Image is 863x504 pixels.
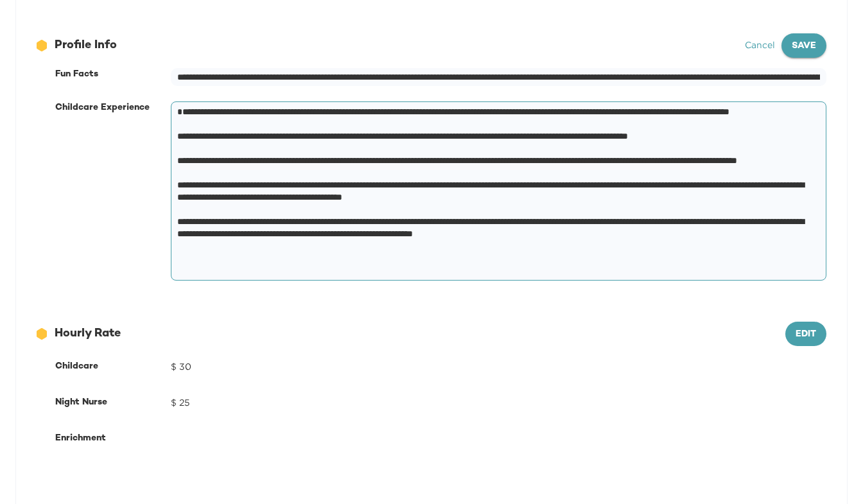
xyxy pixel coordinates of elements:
div: Profile Info [37,37,745,54]
div: Childcare [55,356,171,377]
div: $ 30 [171,356,826,377]
a: Cancel [745,40,775,49]
button: Edit [785,322,826,346]
div: Hourly Rate [37,326,785,342]
div: Enrichment [55,428,171,449]
button: Save [781,33,826,58]
span: Save [792,39,816,55]
div: $ 25 [171,392,826,413]
div: Fun Facts [55,68,171,81]
div: Childcare Experience [55,101,171,114]
div: Night Nurse [55,392,171,413]
span: Edit [796,327,816,343]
